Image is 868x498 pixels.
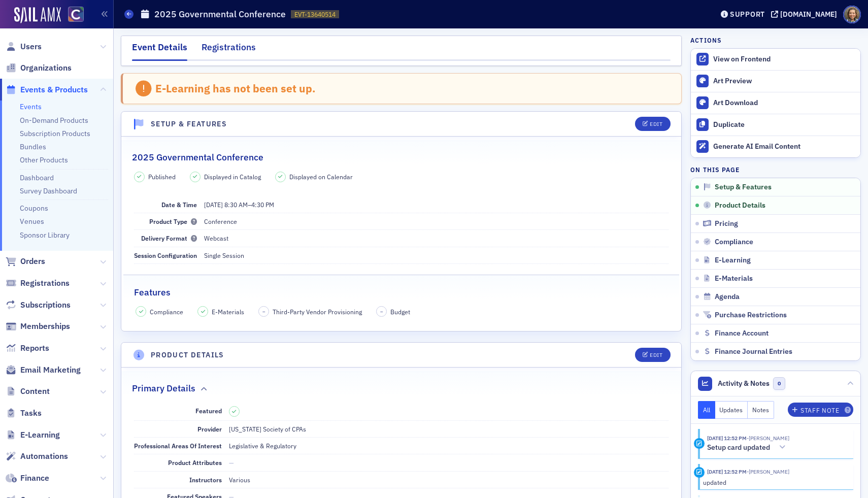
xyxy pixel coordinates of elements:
[715,256,751,265] span: E-Learning
[694,438,705,449] div: Activity
[202,41,256,59] div: Registrations
[134,286,171,299] h2: Features
[197,425,222,433] span: Provider
[771,11,841,18] button: [DOMAIN_NAME]
[747,468,789,475] span: Tiffany Carson
[380,308,383,315] span: –
[6,429,60,441] a: E-Learning
[715,201,765,210] span: Product Details
[6,408,42,419] a: Tasks
[780,10,837,19] div: [DOMAIN_NAME]
[691,114,860,136] button: Duplicate
[20,408,42,419] span: Tasks
[151,119,227,129] h4: Setup & Features
[6,41,42,52] a: Users
[6,278,70,289] a: Registrations
[289,172,353,181] span: Displayed on Calendar
[134,251,197,259] span: Session Configuration
[189,476,222,484] span: Instructors
[20,321,70,332] span: Memberships
[154,8,286,20] h1: 2025 Governmental Conference
[20,186,77,195] a: Survey Dashboard
[20,256,45,267] span: Orders
[229,441,296,450] div: Legislative & Regulatory
[703,478,847,487] div: updated
[229,475,250,484] div: Various
[195,407,222,415] span: Featured
[713,55,855,64] div: View on Frontend
[224,201,248,209] time: 8:30 AM
[132,382,195,395] h2: Primary Details
[20,116,88,125] a: On-Demand Products
[718,378,770,389] span: Activity & Notes
[843,6,861,23] span: Profile
[6,300,71,311] a: Subscriptions
[713,98,855,108] div: Art Download
[20,343,49,354] span: Reports
[713,77,855,86] div: Art Preview
[6,473,49,484] a: Finance
[748,401,774,419] button: Notes
[20,230,70,240] a: Sponsor Library
[168,458,222,467] span: Product Attributes
[14,7,61,23] img: SailAMX
[294,10,336,19] span: EVT-13640514
[6,364,81,376] a: Email Marketing
[694,467,705,478] div: Update
[132,151,263,164] h2: 2025 Governmental Conference
[204,251,244,259] span: Single Session
[6,343,49,354] a: Reports
[20,142,46,151] a: Bundles
[20,473,49,484] span: Finance
[20,278,70,289] span: Registrations
[204,201,223,209] span: [DATE]
[150,307,183,316] span: Compliance
[715,329,769,338] span: Finance Account
[20,204,48,213] a: Coupons
[650,121,662,127] div: Edit
[690,36,722,45] h4: Actions
[650,352,662,358] div: Edit
[262,308,265,315] span: –
[691,71,860,92] a: Art Preview
[20,129,90,138] a: Subscription Products
[149,217,197,225] span: Product Type
[707,468,747,475] time: 8/6/2025 12:52 PM
[713,142,855,151] div: Generate AI Email Content
[229,425,306,433] span: [US_STATE] Society of CPAs
[20,386,50,397] span: Content
[151,350,224,360] h4: Product Details
[148,172,176,181] span: Published
[788,403,853,417] button: Staff Note
[204,234,228,242] span: Webcast
[61,7,84,24] a: View Homepage
[20,173,54,182] a: Dashboard
[20,84,88,95] span: Events & Products
[800,408,839,413] div: Staff Note
[20,429,60,441] span: E-Learning
[715,238,753,247] span: Compliance
[707,443,770,452] h5: Setup card updated
[715,401,748,419] button: Updates
[20,41,42,52] span: Users
[390,307,410,316] span: Budget
[229,458,234,467] span: —
[204,172,261,181] span: Displayed in Catalog
[715,219,738,228] span: Pricing
[20,155,68,164] a: Other Products
[715,347,792,356] span: Finance Journal Entries
[273,307,362,316] span: Third-Party Vendor Provisioning
[204,201,274,209] span: –
[251,201,274,209] time: 4:30 PM
[20,364,81,376] span: Email Marketing
[204,217,237,225] span: Conference
[698,401,715,419] button: All
[730,10,765,19] div: Support
[6,451,68,462] a: Automations
[715,183,772,192] span: Setup & Features
[20,62,72,74] span: Organizations
[155,82,316,95] div: E-Learning has not been set up.
[20,300,71,311] span: Subscriptions
[6,84,88,95] a: Events & Products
